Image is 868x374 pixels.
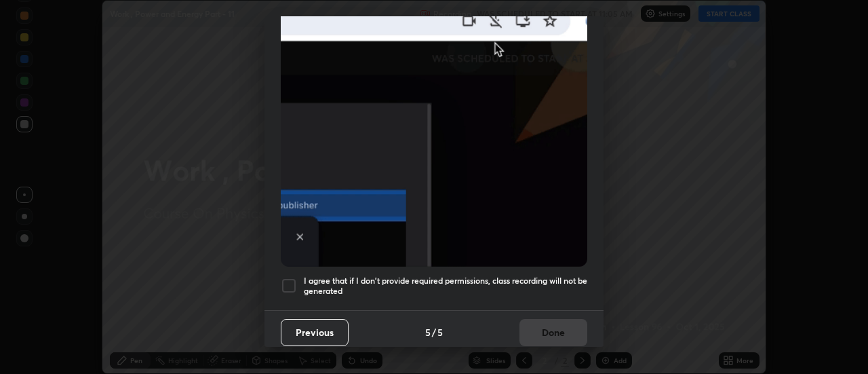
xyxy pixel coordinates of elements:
[425,325,431,339] h4: 5
[304,276,587,297] h5: I agree that if I don't provide required permissions, class recording will not be generated
[432,325,436,339] h4: /
[437,325,443,339] h4: 5
[281,319,349,346] button: Previous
